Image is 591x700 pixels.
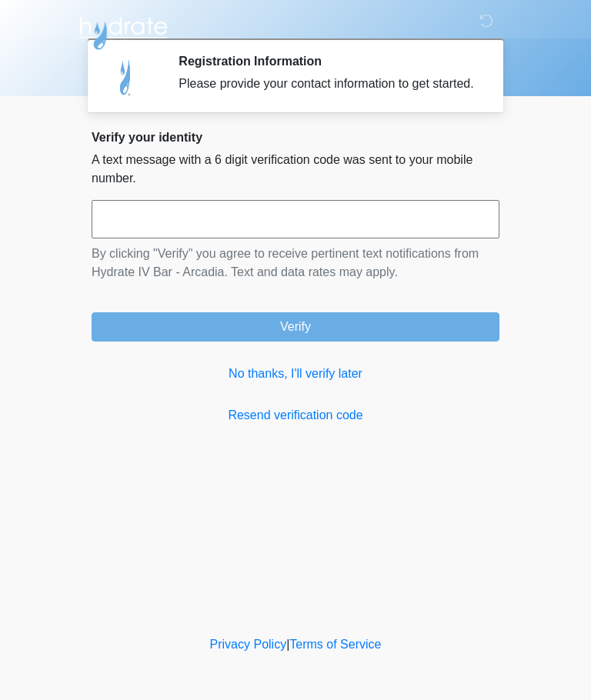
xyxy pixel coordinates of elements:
img: Agent Avatar [103,54,149,100]
a: Terms of Service [289,638,381,651]
a: | [286,638,289,651]
h2: Verify your identity [92,130,499,145]
a: Privacy Policy [210,638,287,651]
div: Please provide your contact information to get started. [179,75,476,93]
img: Hydrate IV Bar - Arcadia Logo [76,12,170,51]
p: By clicking "Verify" you agree to receive pertinent text notifications from Hydrate IV Bar - Arca... [92,245,499,282]
p: A text message with a 6 digit verification code was sent to your mobile number. [92,151,499,188]
a: Resend verification code [92,406,499,425]
button: Verify [92,312,499,342]
a: No thanks, I'll verify later [92,365,499,383]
